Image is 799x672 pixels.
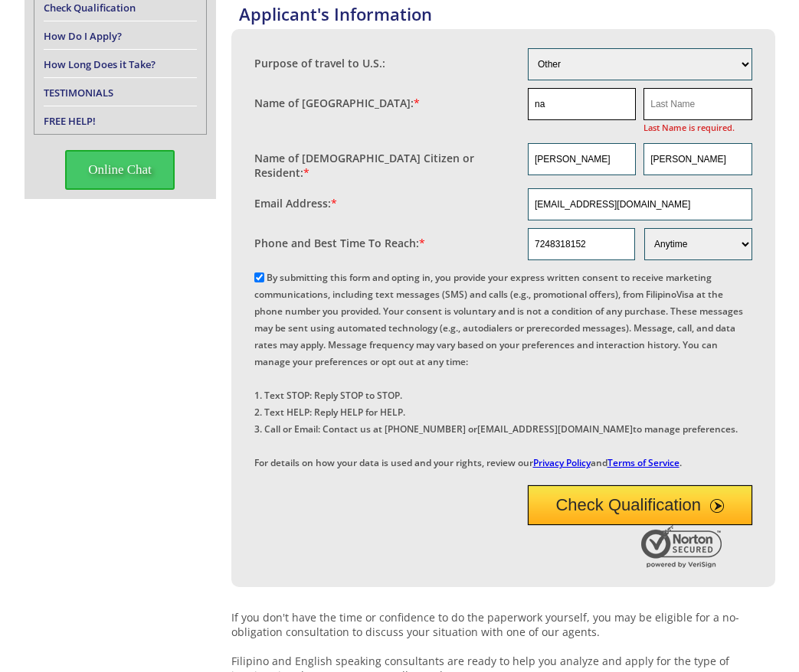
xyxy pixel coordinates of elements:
[533,456,591,469] a: Privacy Policy
[641,525,725,568] img: Norton Secured
[644,228,752,260] select: Phone and Best Reach Time are required.
[528,188,752,220] input: Email Address
[528,485,752,525] button: Check Qualification
[643,120,752,135] span: Last Name is required.
[239,2,775,25] h4: Applicant's Information
[254,151,513,180] label: Name of [DEMOGRAPHIC_DATA] Citizen or Resident:
[44,114,96,128] a: FREE HELP!
[44,86,113,99] a: TESTIMONIALS
[65,150,175,190] span: Online Chat
[643,143,752,175] input: Last Name
[44,57,156,71] a: How Long Does it Take?
[528,88,636,120] input: First Name
[44,29,122,43] a: How Do I Apply?
[254,196,337,210] label: Email Address:
[44,1,136,15] a: Check Qualification
[607,456,679,469] a: Terms of Service
[254,96,420,110] label: Name of [GEOGRAPHIC_DATA]:
[528,228,635,260] input: Phone
[254,271,743,469] label: By submitting this form and opting in, you provide your express written consent to receive market...
[254,56,385,70] label: Purpose of travel to U.S.:
[643,88,752,120] input: Last Name
[528,143,636,175] input: First Name
[254,236,425,250] label: Phone and Best Time To Reach:
[254,272,264,282] input: By submitting this form and opting in, you provide your express written consent to receive market...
